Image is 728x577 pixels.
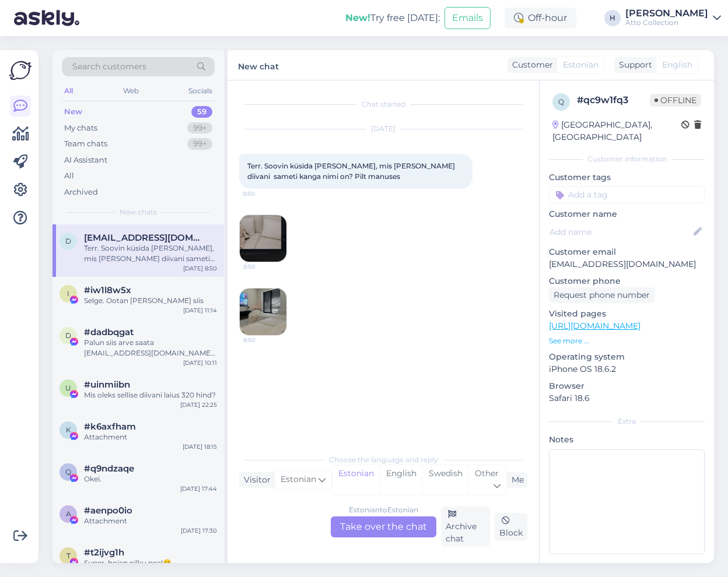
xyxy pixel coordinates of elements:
span: 8:50 [243,262,287,271]
span: #q9ndzaqe [84,463,134,474]
p: Customer phone [549,275,705,287]
span: Search customers [72,61,146,73]
div: Take over the chat [331,516,436,537]
input: Add a tag [549,186,705,203]
div: [DATE] [239,124,527,134]
div: Selge. Ootan [PERSON_NAME] siis [84,295,217,306]
div: Super, hoian pilku peal🙂 [84,558,217,568]
div: Archived [64,187,98,198]
span: Terr. Soovin küsida [PERSON_NAME], mis [PERSON_NAME] diivani sameti kanga nimi on? Pilt manuses [247,161,457,181]
span: New chats [120,207,157,217]
div: Archive chat [441,506,491,547]
span: Other [475,468,499,479]
div: Attachment [84,432,217,442]
div: Me [507,474,524,486]
div: [DATE] 17:44 [180,484,217,493]
div: Visitor [239,474,271,486]
input: Add name [549,226,691,238]
div: 99+ [187,138,212,150]
div: Mis oleks sellise diivani laius 320 hind? [84,390,217,400]
div: Atto Collection [625,18,708,27]
span: dorispehtla@gmail.com [84,233,205,243]
div: [DATE] 10:11 [183,358,217,367]
img: Attachment [240,288,286,335]
div: Customer [508,59,553,71]
div: 59 [191,106,212,118]
div: [PERSON_NAME] [625,9,708,18]
div: Try free [DATE]: [345,11,440,25]
span: #iw1l8w5x [84,285,131,295]
p: Notes [549,434,705,446]
img: Askly Logo [9,59,32,82]
span: Estonian [281,473,316,486]
p: Customer tags [549,171,705,184]
div: [DATE] 17:30 [181,526,217,535]
div: Choose the language and reply [239,455,527,465]
p: [EMAIL_ADDRESS][DOMAIN_NAME] [549,258,705,270]
span: 8:50 [243,336,287,344]
div: Block [495,513,527,541]
div: Attachment [84,516,217,526]
span: q [65,467,71,476]
div: Chat started [239,99,527,110]
span: #t2ijvg1h [84,547,124,558]
div: AI Assistant [64,154,107,166]
p: Browser [549,380,705,392]
span: d [65,237,71,245]
a: [PERSON_NAME]Atto Collection [625,9,721,27]
div: Estonian [332,465,380,495]
div: Okei. [84,474,217,484]
span: a [66,509,71,518]
button: Emails [444,7,491,29]
span: 8:50 [243,189,286,198]
img: Attachment [240,215,286,262]
div: My chats [64,122,97,134]
span: t [66,551,71,560]
p: Customer email [549,246,705,258]
div: [GEOGRAPHIC_DATA], [GEOGRAPHIC_DATA] [552,119,681,143]
div: [DATE] 18:15 [183,442,217,451]
div: Swedish [422,465,468,495]
div: Palun siis arve saata [EMAIL_ADDRESS][DOMAIN_NAME] ja arvesaajaks Supelhai OÜ. [84,337,217,358]
label: New chat [238,57,279,73]
div: [DATE] 11:14 [183,306,217,315]
div: All [62,83,75,98]
span: q [558,97,564,106]
span: u [65,384,71,392]
span: Offline [650,94,701,107]
b: New! [345,12,370,23]
span: k [66,425,71,434]
div: Socials [186,83,215,98]
div: Customer information [549,154,705,164]
p: Visited pages [549,308,705,320]
div: Terr. Soovin küsida [PERSON_NAME], mis [PERSON_NAME] diivani sameti kanga nimi on? Pilt manuses [84,243,217,264]
div: Team chats [64,138,107,150]
div: Support [614,59,652,71]
div: Web [121,83,141,98]
span: Estonian [563,59,598,71]
p: Operating system [549,351,705,363]
span: d [65,331,71,340]
div: English [380,465,422,495]
div: Request phone number [549,287,654,303]
a: [URL][DOMAIN_NAME] [549,321,640,331]
span: #dadbqgat [84,327,134,337]
span: English [662,59,692,71]
div: All [64,170,74,182]
span: #aenpo0io [84,505,132,516]
p: See more ... [549,336,705,346]
div: [DATE] 8:50 [183,264,217,273]
div: New [64,106,82,118]
span: #uinmiibn [84,379,130,390]
div: Extra [549,416,705,427]
p: Customer name [549,208,705,220]
div: Off-hour [505,8,576,29]
span: i [67,289,69,298]
div: Estonian to Estonian [349,505,418,515]
p: Safari 18.6 [549,392,705,404]
div: [DATE] 22:25 [180,400,217,409]
div: # qc9w1fq3 [577,93,650,107]
p: iPhone OS 18.6.2 [549,363,705,375]
div: H [604,10,621,26]
div: 99+ [187,122,212,134]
